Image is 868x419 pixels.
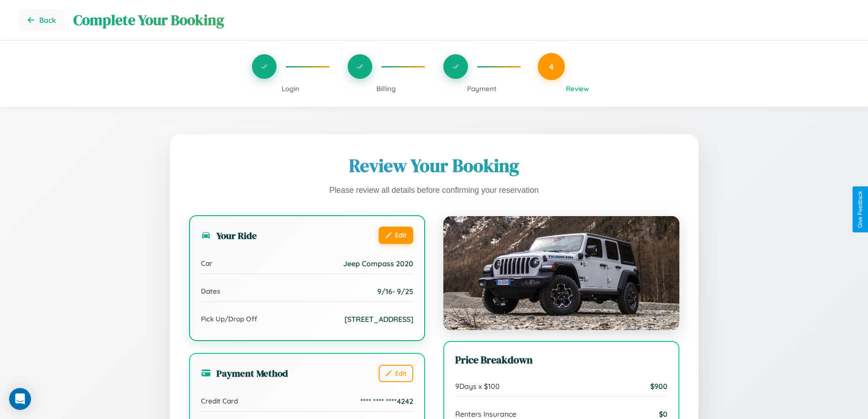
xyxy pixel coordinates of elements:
button: Edit [379,365,413,382]
p: Please review all details before confirming your reservation [189,183,679,198]
h3: Price Breakdown [455,353,668,367]
img: Jeep Compass [443,216,679,330]
div: Open Intercom Messenger [9,388,31,410]
span: 9 Days x $ 100 [455,382,500,391]
span: [STREET_ADDRESS] [344,315,413,324]
span: Payment [467,84,497,93]
span: Car [201,259,212,268]
span: Pick Up/Drop Off [201,315,257,323]
span: Billing [376,84,396,93]
h3: Your Ride [201,229,257,242]
button: Go back [18,9,64,31]
div: Give Feedback [857,191,863,228]
button: Edit [379,227,413,244]
span: 9 / 16 - 9 / 25 [377,287,413,296]
span: $ 0 [659,409,668,419]
h1: Review Your Booking [189,153,679,178]
span: 4 [549,62,554,72]
span: Dates [201,287,220,295]
span: Login [282,84,299,93]
span: Credit Card [201,397,238,405]
h1: Complete Your Booking [73,10,850,30]
span: Jeep Compass 2020 [343,259,413,268]
span: Renters Insurance [455,409,516,419]
span: $ 900 [650,382,668,391]
h3: Payment Method [201,367,288,380]
span: Review [566,84,589,93]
